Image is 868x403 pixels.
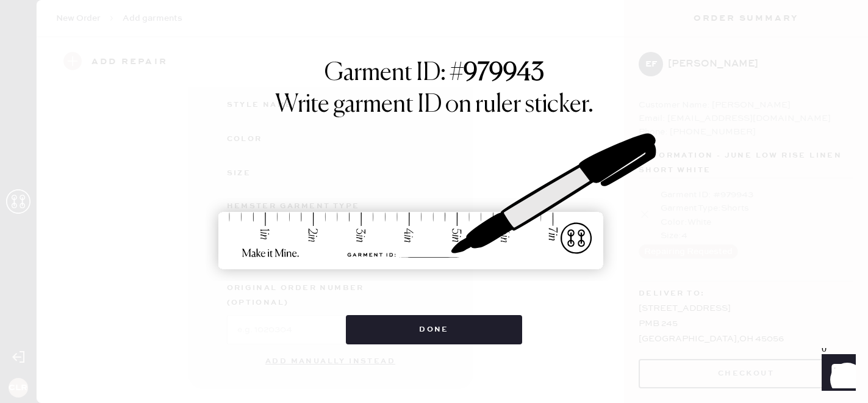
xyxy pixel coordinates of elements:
[346,315,522,344] button: Done
[464,61,544,85] strong: 979943
[206,101,663,303] img: ruler-sticker-sharpie.svg
[810,348,863,401] iframe: Front Chat
[325,59,544,90] h1: Garment ID: #
[275,90,594,120] h1: Write garment ID on ruler sticker.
